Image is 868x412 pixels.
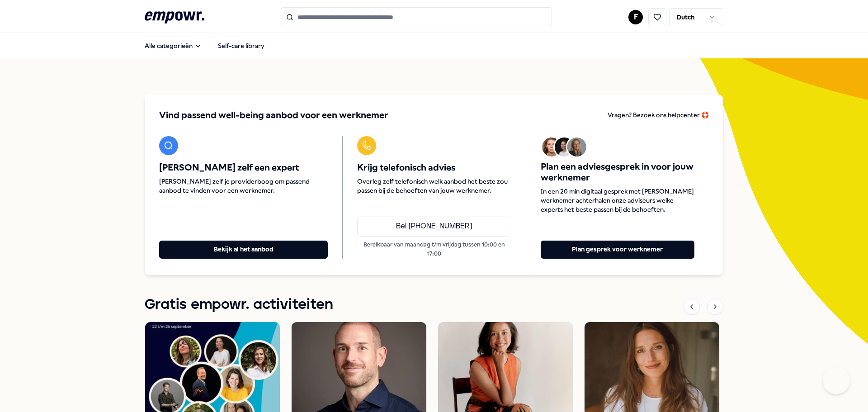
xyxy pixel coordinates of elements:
button: Alle categorieën [137,37,209,55]
img: Avatar [567,137,586,156]
a: Bel [PHONE_NUMBER] [357,217,511,237]
nav: Main [137,37,272,55]
input: Search for products, categories or subcategories [281,7,552,27]
span: Vind passend well-being aanbod voor een werknemer [159,109,388,122]
button: F [628,10,643,24]
iframe: Help Scout Beacon - Open [823,367,850,394]
img: Avatar [542,137,561,156]
button: Plan gesprek voor werknemer [541,241,694,259]
h1: Gratis empowr. activiteiten [145,294,333,316]
a: Self-care library [211,37,272,55]
span: [PERSON_NAME] zelf je providerboog om passend aanbod te vinden voor een werknemer. [159,177,328,195]
span: Krijg telefonisch advies [357,162,511,173]
button: Bekijk al het aanbod [159,241,328,259]
span: [PERSON_NAME] zelf een expert [159,162,328,173]
a: Vragen? Bezoek ons helpcenter 🛟 [608,109,709,122]
p: Bereikbaar van maandag t/m vrijdag tussen 10:00 en 17:00 [357,240,511,259]
span: Overleg zelf telefonisch welk aanbod het beste zou passen bij de behoeften van jouw werknemer. [357,177,511,195]
span: Plan een adviesgesprek in voor jouw werknemer [541,161,694,183]
span: Vragen? Bezoek ons helpcenter 🛟 [608,111,709,118]
span: In een 20 min digitaal gesprek met [PERSON_NAME] werknemer achterhalen onze adviseurs welke exper... [541,187,694,214]
img: Avatar [555,137,574,156]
